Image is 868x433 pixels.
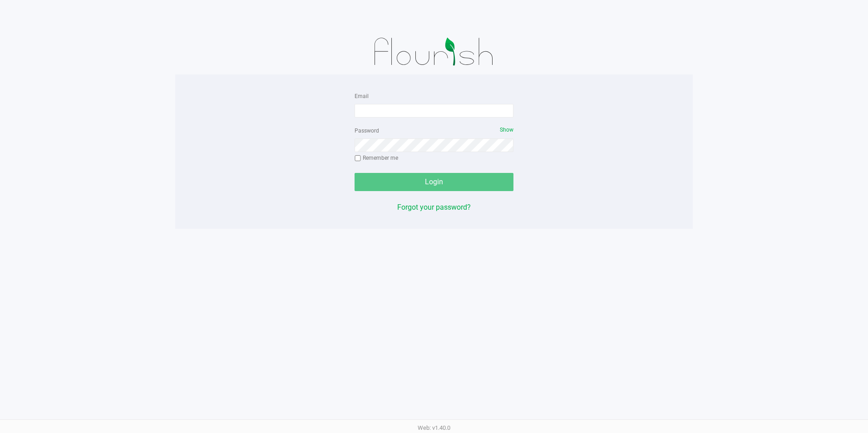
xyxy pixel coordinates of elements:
[355,155,361,162] input: Remember me
[355,92,369,100] label: Email
[418,424,450,431] span: Web: v1.40.0
[355,127,379,135] label: Password
[500,127,513,133] span: Show
[355,154,398,162] label: Remember me
[397,202,471,213] button: Forgot your password?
